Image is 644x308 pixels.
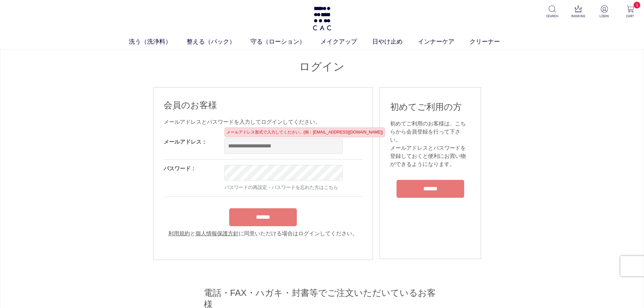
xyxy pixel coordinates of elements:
[168,231,190,236] a: 利用規約
[390,102,462,112] span: 初めてご利用の方
[544,14,560,19] p: SEARCH
[224,185,338,190] a: パスワードの再設定・パスワードを忘れた方はこちら
[164,118,362,126] div: メールアドレスとパスワードを入力してログインしてください。
[164,139,207,145] label: メールアドレス：
[312,7,332,30] img: logo
[596,5,613,19] a: LOGIN
[570,5,587,19] a: RANKING
[544,5,560,19] a: SEARCH
[224,127,385,137] div: メールアドレス形式で入力してください。(例：[EMAIL_ADDRESS][DOMAIN_NAME])
[418,37,470,46] a: インナーケア
[129,37,187,46] a: 洗う（洗浄料）
[164,100,217,110] span: 会員のお客様
[195,231,239,236] a: 個人情報保護方針
[622,14,639,19] p: CART
[634,2,640,8] span: 1
[187,37,251,46] a: 整える（パック）
[596,14,613,19] p: LOGIN
[390,120,471,168] div: 初めてご利用のお客様は、こちらから会員登録を行って下さい。 メールアドレスとパスワードを登録しておくと便利にお買い物ができるようになります。
[153,60,491,74] h1: ログイン
[251,37,320,46] a: 守る（ローション）
[622,5,639,19] a: 1 CART
[470,37,515,46] a: クリーナー
[164,166,196,171] label: パスワード：
[372,37,418,46] a: 日やけ止め
[570,14,587,19] p: RANKING
[320,37,372,46] a: メイクアップ
[164,230,362,238] div: と に同意いただける場合はログインしてください。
